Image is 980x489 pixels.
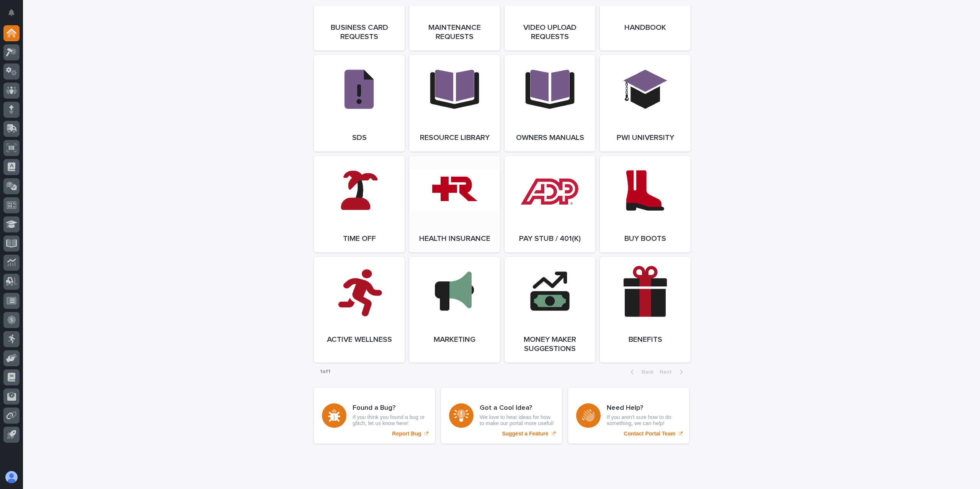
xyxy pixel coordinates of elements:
h3: Need Help? [607,404,681,413]
p: 1 of 1 [314,362,336,381]
button: Notifications [3,5,20,21]
div: Notifications [10,9,20,21]
h3: Got a Cool Idea? [480,404,554,413]
a: Contact Portal Team [568,388,689,444]
p: If you think you found a bug or glitch, let us know here! [353,414,427,427]
a: Owners Manuals [505,55,595,151]
a: Benefits [600,257,691,362]
a: Suggest a Feature [441,388,562,444]
h3: Found a Bug? [353,404,427,413]
p: Report Bug [392,431,421,437]
p: We love to hear ideas for how to make our portal more useful! [480,414,554,427]
a: Time Off [314,156,405,252]
button: Next [657,369,689,375]
span: Back [637,369,653,375]
button: users-avatar [3,469,20,485]
a: SDS [314,55,405,151]
a: PWI University [600,55,691,151]
p: Suggest a Feature [502,431,548,437]
a: Pay Stub / 401(k) [505,156,595,252]
a: Report Bug [314,388,435,444]
a: Marketing [409,257,500,362]
a: Active Wellness [314,257,405,362]
button: Back [624,369,657,375]
a: Health Insurance [409,156,500,252]
a: Buy Boots [600,156,691,252]
a: Money Maker Suggestions [505,257,595,362]
a: Resource Library [409,55,500,151]
p: If you aren't sure how to do something, we can help! [607,414,681,427]
span: Next [660,369,676,375]
p: Contact Portal Team [624,431,675,437]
